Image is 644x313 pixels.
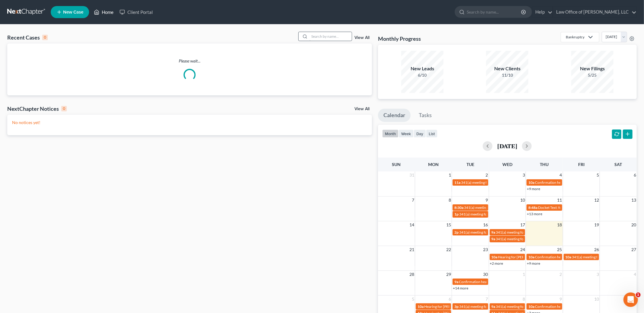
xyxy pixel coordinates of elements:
span: 5 [411,295,415,303]
span: 9 [559,295,563,303]
span: 9a [492,304,495,309]
span: Wed [502,162,512,167]
a: Home [91,7,117,18]
span: Confirmation hearing for [PERSON_NAME] & [PERSON_NAME] [535,180,636,185]
span: 10 [594,295,600,303]
a: View All [354,36,370,40]
span: 19 [594,221,600,228]
a: Help [532,7,553,18]
span: 12 [594,196,600,204]
span: 2p [454,230,459,235]
span: 10a [492,255,498,259]
span: New Case [63,10,83,14]
span: 16 [483,221,489,228]
div: 0 [42,35,48,40]
span: 8 [448,196,452,204]
span: Sun [392,162,401,167]
a: Law Office of [PERSON_NAME], LLC [553,7,636,18]
a: +9 more [527,187,540,191]
span: 24 [520,246,526,253]
span: 3 [522,171,526,179]
a: +2 more [490,261,503,266]
div: 6/10 [401,72,444,78]
span: 10a [528,255,534,259]
h3: Monthly Progress [378,35,421,42]
span: 4 [559,171,563,179]
span: Confirmation hearing for [PERSON_NAME] & [PERSON_NAME] [459,279,559,284]
span: 7 [485,295,489,303]
span: 22 [446,246,452,253]
span: Hearing for [PERSON_NAME] [424,304,471,309]
span: 4 [633,271,637,278]
span: 1p [454,212,459,216]
span: 6 [448,295,452,303]
span: Docket Text: for [PERSON_NAME] [538,205,592,210]
div: Recent Cases [7,34,48,41]
span: Tue [466,162,474,167]
a: Client Portal [117,7,156,18]
span: 31 [409,171,415,179]
span: 8:30a [454,205,463,210]
span: 341(a) meeting for [PERSON_NAME] [459,212,517,216]
div: 0 [61,106,67,111]
div: Bankruptcy [566,34,585,40]
span: 15 [446,221,452,228]
span: 17 [520,221,526,228]
span: 10 [520,196,526,204]
span: 27 [631,246,637,253]
span: 25 [557,246,563,253]
div: New Filings [571,65,614,72]
span: 2 [559,271,563,278]
span: 341(a) meeting for [PERSON_NAME] & [PERSON_NAME] [496,237,586,241]
span: 28 [409,271,415,278]
span: 21 [409,246,415,253]
span: Mon [428,162,439,167]
span: 1 [522,271,526,278]
button: list [426,129,437,138]
span: 10a [528,180,534,185]
span: 341(a) meeting for [PERSON_NAME] [572,255,630,259]
span: 29 [446,271,452,278]
span: 8 [522,295,526,303]
span: Confirmation hearing for [PERSON_NAME] [535,255,604,259]
span: 341(a) meeting for [PERSON_NAME] [464,205,522,210]
span: 30 [483,271,489,278]
span: 3 [596,271,600,278]
span: Sat [614,162,622,167]
a: Tasks [413,109,437,122]
div: 5/25 [571,72,614,78]
span: 9a [492,237,495,241]
span: 11 [557,196,563,204]
div: 11/10 [486,72,528,78]
span: 341(a) meeting for [PERSON_NAME] [459,304,517,309]
span: 341(a) meeting for [PERSON_NAME] [461,180,519,185]
span: Hearing for [PERSON_NAME] & [PERSON_NAME] [498,255,577,259]
span: 8:48a [528,205,537,210]
a: +13 more [527,212,542,216]
span: 10a [566,255,572,259]
span: 341(a) meeting for [PERSON_NAME] [496,304,554,309]
span: 5 [596,171,600,179]
span: 26 [594,246,600,253]
span: 20 [631,221,637,228]
button: week [399,129,414,138]
p: No notices yet! [12,120,367,126]
div: NextChapter Notices [7,105,67,112]
span: 341(a) meeting for [PERSON_NAME] [496,230,554,235]
input: Search by name... [309,32,352,41]
span: 11a [454,180,460,185]
span: 1 [448,171,452,179]
span: Confirmation hearing for [PERSON_NAME] & [PERSON_NAME] [535,304,636,309]
span: 23 [483,246,489,253]
a: +14 more [453,286,468,290]
div: New Clients [486,65,528,72]
span: 10a [418,304,424,309]
span: 10a [528,304,534,309]
a: View All [354,107,370,111]
span: 1 [636,292,641,297]
a: +9 more [527,261,540,266]
span: Thu [540,162,549,167]
button: day [414,129,426,138]
div: New Leads [401,65,444,72]
span: 9 [485,196,489,204]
